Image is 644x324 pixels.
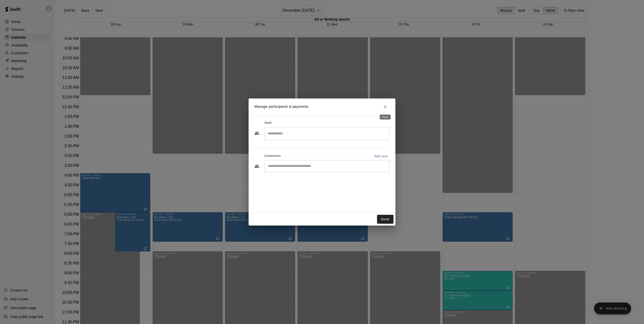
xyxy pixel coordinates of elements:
p: Add new [374,154,388,159]
button: Done [377,215,393,224]
div: Start typing to search customers... [264,160,390,172]
span: Customers [264,152,281,160]
div: Close [380,115,391,119]
span: Staff [264,119,272,127]
svg: Customers [254,164,259,169]
button: Add new [372,152,390,160]
div: Search staff [264,127,390,140]
p: Manage participants & payments [254,104,309,109]
svg: Staff [254,131,259,136]
button: Close [381,102,390,111]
